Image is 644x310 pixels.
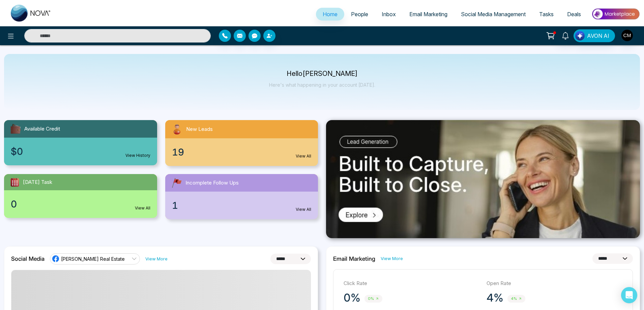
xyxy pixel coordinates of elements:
img: . [326,120,640,238]
h2: Email Marketing [333,255,375,262]
span: Social Media Management [461,11,526,18]
span: People [351,11,368,18]
img: User Avatar [621,30,633,41]
span: AVON AI [587,32,609,40]
span: Incomplete Follow Ups [185,179,239,187]
a: Inbox [375,8,403,21]
span: $0 [11,144,23,159]
span: [DATE] Task [23,178,52,186]
span: Email Marketing [409,11,447,18]
a: Email Marketing [403,8,454,21]
a: View All [135,205,150,211]
a: Home [316,8,344,21]
img: Nova CRM Logo [11,5,51,22]
span: New Leads [186,125,213,133]
a: Tasks [532,8,560,21]
span: 4% [507,295,525,303]
div: Open Intercom Messenger [621,287,637,303]
p: Click Rate [344,280,480,287]
button: AVON AI [574,29,615,42]
span: 19 [172,145,184,159]
img: newLeads.svg [171,123,183,136]
img: availableCredit.svg [9,123,22,135]
a: People [344,8,375,21]
a: New Leads19View All [161,120,322,166]
span: Deals [567,11,581,18]
a: Incomplete Follow Ups1View All [161,174,322,219]
span: 1 [172,198,178,213]
span: 0 [11,197,17,211]
a: Deals [560,8,588,21]
a: View More [381,255,403,262]
img: Lead Flow [575,31,585,40]
a: View More [145,256,168,262]
a: Social Media Management [454,8,532,21]
img: todayTask.svg [9,177,20,188]
a: View All [296,206,311,213]
img: Market-place.gif [591,6,640,22]
span: Inbox [382,11,396,18]
p: Here's what happening in your account [DATE]. [269,82,375,88]
a: View All [296,153,311,159]
span: [PERSON_NAME] Real Estate [61,256,125,262]
span: Tasks [539,11,554,18]
span: Available Credit [24,125,60,133]
a: View History [125,152,150,159]
p: Hello [PERSON_NAME] [269,71,375,77]
span: Home [323,11,338,18]
h2: Social Media [11,255,45,262]
img: followUps.svg [171,177,183,189]
p: 4% [487,291,503,305]
p: Open Rate [487,280,623,287]
p: 0% [344,291,360,305]
span: 0% [364,295,382,303]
